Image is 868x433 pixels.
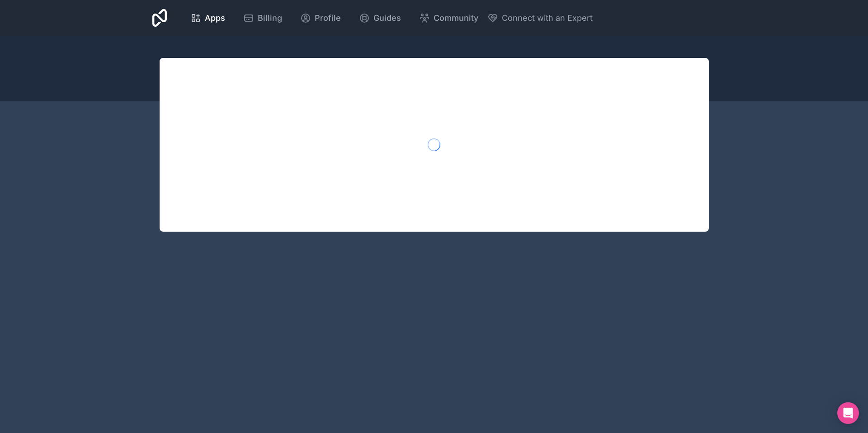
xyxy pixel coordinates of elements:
[412,8,486,28] a: Community
[293,8,348,28] a: Profile
[315,12,341,24] span: Profile
[236,8,289,28] a: Billing
[258,12,282,24] span: Billing
[352,8,408,28] a: Guides
[183,8,232,28] a: Apps
[837,402,859,424] div: Open Intercom Messenger
[434,12,478,24] span: Community
[373,12,401,24] span: Guides
[487,12,593,24] button: Connect with an Expert
[205,12,225,24] span: Apps
[502,12,593,24] span: Connect with an Expert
